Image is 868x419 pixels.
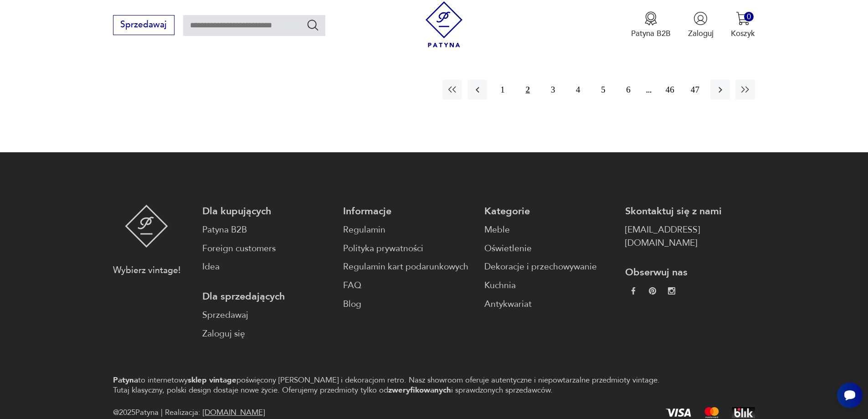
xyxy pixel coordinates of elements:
[202,327,332,341] a: Zaloguj się
[618,80,638,99] button: 6
[568,80,588,99] button: 4
[188,375,236,385] strong: sklep vintage
[644,11,658,26] img: Ikona medalu
[484,279,614,292] a: Kuchnia
[484,260,614,274] a: Dekoracje i przechowywanie
[631,11,671,39] button: Patyna B2B
[631,11,671,39] a: Ikona medaluPatyna B2B
[630,287,637,295] img: da9060093f698e4c3cedc1453eec5031.webp
[203,407,265,418] a: [DOMAIN_NAME]
[493,80,512,99] button: 1
[837,383,863,408] iframe: Smartsupp widget button
[668,287,675,295] img: c2fd9cf7f39615d9d6839a72ae8e59e5.webp
[593,80,613,99] button: 5
[625,205,755,218] p: Skontaktuj się z nami
[649,287,656,295] img: 37d27d81a828e637adc9f9cb2e3d3a8a.webp
[202,242,332,255] a: Foreign customers
[202,205,332,218] p: Dla kupujących
[625,223,755,250] a: [EMAIL_ADDRESS][DOMAIN_NAME]
[125,205,168,248] img: Patyna - sklep z meblami i dekoracjami vintage
[704,407,719,418] img: Mastercard
[625,266,755,279] p: Obserwuj nas
[113,375,673,395] p: to internetowy poświęcony [PERSON_NAME] i dekoracjom retro. Nasz showroom oferuje autentyczne i n...
[343,298,473,311] a: Blog
[685,80,705,99] button: 47
[343,205,473,218] p: Informacje
[343,242,473,255] a: Polityka prywatności
[666,409,691,417] img: Visa
[202,260,332,274] a: Idea
[731,28,755,39] p: Koszyk
[693,11,708,26] img: Ikonka użytkownika
[306,18,319,31] button: Szukaj
[343,223,473,237] a: Regulamin
[202,223,332,237] a: Patyna B2B
[732,407,755,418] img: BLIK
[731,11,755,39] button: 0Koszyk
[388,385,451,395] strong: zweryfikowanych
[688,11,714,39] button: Zaloguj
[343,279,473,292] a: FAQ
[631,28,671,39] p: Patyna B2B
[688,28,714,39] p: Zaloguj
[113,15,175,35] button: Sprzedawaj
[484,298,614,311] a: Antykwariat
[202,290,332,303] p: Dla sprzedających
[113,22,175,29] a: Sprzedawaj
[736,11,750,26] img: Ikona koszyka
[113,375,138,385] strong: Patyna
[484,205,614,218] p: Kategorie
[202,309,332,322] a: Sprzedawaj
[543,80,563,99] button: 3
[744,12,754,21] div: 0
[113,264,180,277] p: Wybierz vintage!
[660,80,680,99] button: 46
[518,80,538,99] button: 2
[421,1,467,47] img: Patyna - sklep z meblami i dekoracjami vintage
[484,223,614,237] a: Meble
[343,260,473,274] a: Regulamin kart podarunkowych
[484,242,614,255] a: Oświetlenie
